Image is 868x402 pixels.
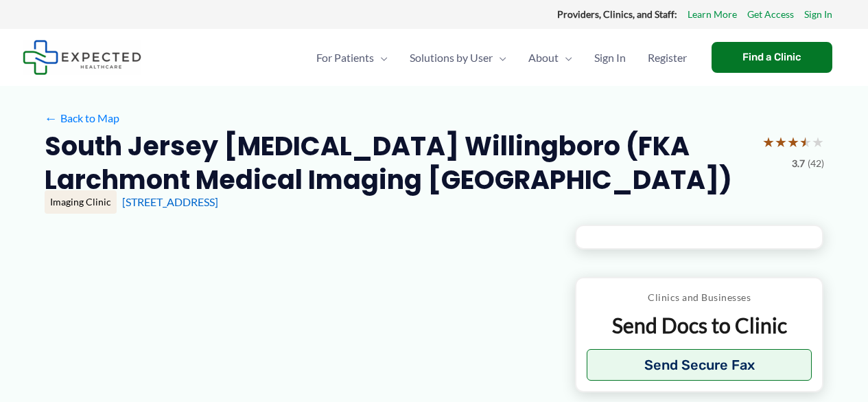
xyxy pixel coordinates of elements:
[493,34,506,82] span: Menu Toggle
[648,34,687,82] span: Register
[792,155,805,172] span: 3.7
[762,129,775,155] span: ★
[587,312,812,339] p: Send Docs to Clinic
[712,42,832,73] a: Find a Clinic
[399,34,517,82] a: Solutions by UserMenu Toggle
[747,5,794,23] a: Get Access
[45,108,119,129] a: ←Back to Map
[374,34,388,82] span: Menu Toggle
[557,8,677,20] strong: Providers, Clinics, and Staff:
[799,129,812,155] span: ★
[583,34,637,82] a: Sign In
[316,34,374,82] span: For Patients
[808,155,824,172] span: (42)
[305,34,399,82] a: For PatientsMenu Toggle
[587,349,812,381] button: Send Secure Fax
[23,40,141,75] img: Expected Healthcare Logo - side, dark font, small
[305,34,698,82] nav: Primary Site Navigation
[517,34,583,82] a: AboutMenu Toggle
[688,5,737,23] a: Learn More
[45,190,117,214] div: Imaging Clinic
[528,34,559,82] span: About
[775,129,787,155] span: ★
[787,129,799,155] span: ★
[804,5,832,23] a: Sign In
[812,129,824,155] span: ★
[45,111,58,124] span: ←
[587,289,812,306] p: Clinics and Businesses
[637,34,698,82] a: Register
[122,195,218,208] a: [STREET_ADDRESS]
[559,34,572,82] span: Menu Toggle
[45,129,751,197] h2: South Jersey [MEDICAL_DATA] Willingboro (FKA Larchmont Medical Imaging [GEOGRAPHIC_DATA])
[594,34,626,82] span: Sign In
[410,34,493,82] span: Solutions by User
